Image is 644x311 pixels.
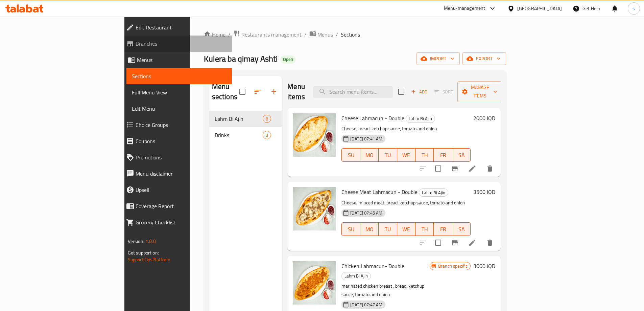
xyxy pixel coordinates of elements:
h6: 3500 IQD [473,187,495,197]
span: Manage items [463,83,497,100]
nav: breadcrumb [204,30,506,39]
span: export [468,54,501,63]
span: Menus [137,56,226,64]
p: Cheese, minced meat, bread, ketchup sauce, tomato and onion [341,199,471,207]
span: Coverage Report [136,202,226,210]
button: import [416,52,460,65]
span: Cheese Lahmacun - Double [341,113,404,123]
span: 3 [263,132,271,138]
button: TH [415,148,434,162]
div: Lahm Bi Ajin [215,115,263,123]
span: Full Menu View [132,88,226,96]
span: [DATE] 07:45 AM [348,210,385,216]
div: Lahm Bi Ajin [341,272,371,280]
a: Menus [121,52,232,68]
button: SA [452,222,471,236]
a: Restaurants management [233,30,302,39]
p: marinated chicken breast , bread, ketchup sauce, tomato and onion [341,282,430,299]
span: Get support on: [128,248,159,257]
button: Add [408,87,430,97]
img: Cheese Meat Lahmacun - Double [293,187,336,230]
a: Promotions [121,149,232,165]
a: Edit menu item [468,239,476,247]
span: Menu disclaimer [136,170,226,178]
p: Cheese, bread, ketchup sauce, tomato and onion [341,125,471,133]
a: Edit Restaurant [121,19,232,36]
span: FR [436,224,449,234]
span: Open [280,57,296,62]
span: SU [344,224,357,234]
span: TU [381,224,394,234]
li: / [336,30,338,39]
span: WE [400,150,413,160]
span: s [633,5,635,12]
div: Lahm Bi Ajin8 [209,111,282,127]
button: TH [415,222,434,236]
a: Edit menu item [468,164,476,173]
span: Chicken Lahmacun- Double [341,261,404,271]
span: SA [455,150,468,160]
a: Sections [126,68,232,84]
a: Menu disclaimer [121,165,232,182]
span: Edit Restaurant [136,23,226,31]
button: SU [341,148,360,162]
span: 8 [263,116,271,122]
span: SU [344,150,357,160]
span: FR [436,150,449,160]
button: MO [360,148,379,162]
span: Branches [136,40,226,48]
span: Edit Menu [132,105,226,113]
span: TU [381,150,394,160]
button: FR [434,148,452,162]
li: / [304,30,307,39]
span: Cheese Meat Lahmacun - Double [341,187,418,197]
button: export [462,52,506,65]
img: Cheese Lahmacun - Double [293,113,336,157]
span: Branch specific [435,263,470,269]
span: Add [410,88,428,96]
div: Lahm Bi Ajin [406,115,435,123]
span: 1.0.0 [145,237,156,246]
span: WE [400,224,413,234]
a: Full Menu View [126,84,232,101]
span: Restaurants management [241,30,302,39]
img: Chicken Lahmacun- Double [293,261,336,305]
span: MO [363,224,376,234]
span: Grocery Checklist [136,218,226,226]
span: SA [455,224,468,234]
button: SU [341,222,360,236]
span: Coupons [136,137,226,145]
span: Choice Groups [136,121,226,129]
button: delete [482,160,498,177]
a: Edit Menu [126,101,232,117]
a: Menus [309,30,333,39]
button: delete [482,235,498,251]
span: Drinks [215,131,263,139]
div: [GEOGRAPHIC_DATA] [517,5,562,12]
span: Promotions [136,153,226,161]
button: SA [452,148,471,162]
div: items [263,131,271,139]
span: Kulera ba qimay Ashti [204,51,278,66]
span: Select to update [431,161,445,176]
span: MO [363,150,376,160]
button: WE [397,222,415,236]
button: Add section [266,84,282,100]
span: Lahm Bi Ajin [406,115,435,123]
span: Sections [341,30,360,39]
button: MO [360,222,379,236]
h6: 2000 IQD [473,113,495,123]
span: Select all sections [235,85,249,99]
a: Upsell [121,182,232,198]
a: Coupons [121,133,232,149]
span: Upsell [136,186,226,194]
span: TH [418,150,431,160]
a: Branches [121,36,232,52]
button: Branch-specific-item [447,235,463,251]
h6: 3000 IQD [473,261,495,271]
div: Menu-management [444,4,485,13]
button: FR [434,222,452,236]
div: items [263,115,271,123]
span: TH [418,224,431,234]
